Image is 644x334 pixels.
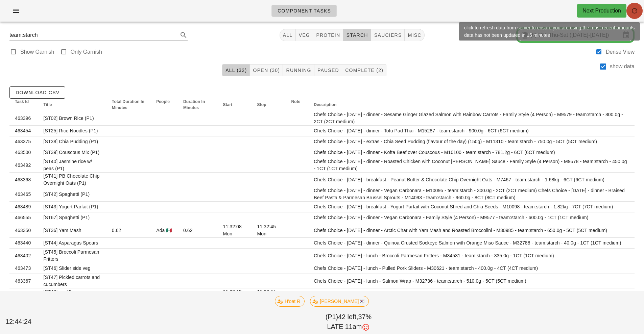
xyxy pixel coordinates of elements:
[9,99,38,111] th: Task Id: Not sorted. Activate to sort ascending.
[9,173,38,187] td: 463368
[38,238,106,249] td: [ST44] Asparagus Spears
[308,111,635,126] td: Chefs Choice - [DATE] - dinner - Sesame Ginger Glazed Salmon with Rainbow Carrots - Family Style ...
[183,99,205,110] span: Duration In Minutes
[296,29,313,41] button: veg
[374,32,402,38] span: sauciers
[316,32,340,38] span: protein
[286,68,311,73] span: Running
[277,8,331,14] span: Component Tasks
[308,223,635,238] td: Chefs Choice - [DATE] - dinner - Arctic Char with Yam Mash and Roasted Broccolini - M30985 - team...
[20,49,54,55] label: Show Garnish
[606,49,635,55] label: Dense View
[299,32,310,38] span: veg
[9,238,38,249] td: 463440
[280,29,296,41] button: All
[38,288,106,303] td: [ST48] cauliflower flatbread base
[343,29,371,41] button: starch
[225,68,247,73] span: All (32)
[610,63,635,70] label: show data
[151,223,178,238] td: Ada 🇲🇽
[106,288,151,303] td: 0.66
[9,158,38,173] td: 463492
[58,322,639,332] div: LATE 11am
[338,313,358,320] span: 42 left,
[15,90,59,95] span: Download CSV
[38,202,106,212] td: [ST43] Yogurt Parfait (P1)
[9,288,38,303] td: 463393
[582,7,621,15] div: Next Production
[106,99,151,111] th: Total Duration In Minutes: Not sorted. Activate to sort ascending.
[38,274,106,288] td: [ST47] Pickled carrots and cucumbers
[283,64,314,76] button: Running
[38,212,106,223] td: [ST67] Spaghetti (P1)
[218,99,252,111] th: Start: Not sorted. Activate to sort ascending.
[308,173,635,187] td: Chefs Choice - [DATE] - breakfast - Peanut Butter & Chocolate Chip Overnight Oats - M7467 - team:...
[38,99,106,111] th: Title: Not sorted. Activate to sort ascending.
[315,296,365,306] span: [PERSON_NAME]🇰🇷
[178,99,218,111] th: Duration In Minutes: Not sorted. Activate to sort ascending.
[291,99,300,104] span: Note
[308,212,635,223] td: Chefs Choice - [DATE] - dinner - Vegan Carbonara - Family Style (4 Person) - M9577 - team:starch ...
[252,288,286,303] td: 11:32:54 Mon
[308,249,635,263] td: Chefs Choice - [DATE] - lunch - Broccoli Parmesan Fritters - M34531 - team:starch - 335.0g - 1CT ...
[308,202,635,212] td: Chefs Choice - [DATE] - breakfast - Yogurt Parfait with Coconut Shred and Chia Seeds - M10098 - t...
[38,136,106,147] td: [ST38] Chia Pudding (P1)
[218,288,252,303] td: 11:32:15 Mon
[9,147,38,158] td: 463500
[178,288,218,303] td: 0.66
[308,158,635,173] td: Chefs Choice - [DATE] - dinner - Roasted Chicken with Coconut [PERSON_NAME] Sauce - Family Style ...
[317,68,339,73] span: Paused
[222,64,250,76] button: All (32)
[9,263,38,274] td: 463473
[271,5,337,17] a: Component Tasks
[342,64,386,76] button: Complete (2)
[106,223,151,238] td: 0.62
[308,288,635,303] td: Chefs Choice - [DATE] - dinner - Cauliflower Flatbread with Truffle Aioli - M33117 - team:starch ...
[43,102,52,107] span: Title
[178,223,218,238] td: 0.62
[257,102,266,107] span: Stop
[223,102,233,107] span: Start
[9,126,38,136] td: 463454
[38,158,106,173] td: [ST40] Jasmine rice w/ peas (P1)
[38,147,106,158] td: [ST39] Couscous Mix (P1)
[308,263,635,274] td: Chefs Choice - [DATE] - lunch - Pulled Pork Sliders - M30621 - team:starch - 400.0g - 4CT (4CT me...
[38,223,106,238] td: [ST36] Yam Mash
[530,32,538,38] div: (6)
[38,263,106,274] td: [ST46] Slider side veg
[283,32,293,38] span: All
[252,223,286,238] td: 11:32:45 Mon
[151,99,178,111] th: People: Not sorted. Activate to sort ascending.
[313,29,343,41] button: protein
[346,32,368,38] span: starch
[405,29,424,41] button: misc
[314,64,342,76] button: Paused
[9,274,38,288] td: 463367
[38,249,106,263] td: [ST45] Broccoli Parmesan Fritters
[345,68,383,73] span: Complete (2)
[9,202,38,212] td: 463489
[38,173,106,187] td: [ST41] PB Chocolate Chip Overnight Oats (P1)
[9,249,38,263] td: 463402
[151,288,178,303] td: Ada 🇲🇽
[38,126,106,136] td: [ST25] Rice Noodles (P1)
[4,315,57,328] div: 12:44:24
[286,99,308,111] th: Note: Not sorted. Activate to sort ascending.
[253,68,280,73] span: Open (30)
[71,49,102,55] label: Only Garnish
[57,311,640,333] div: (P1) 37%
[252,99,286,111] th: Stop: Not sorted. Activate to sort ascending.
[9,86,65,99] button: Download CSV
[38,187,106,202] td: [ST42] Spaghetti (P1)
[9,187,38,202] td: 463465
[308,187,635,202] td: Chefs Choice - [DATE] - dinner - Vegan Carbonara - M10095 - team:starch - 300.0g - 2CT (2CT mediu...
[371,29,405,41] button: sauciers
[9,223,38,238] td: 463350
[250,64,283,76] button: Open (30)
[308,126,635,136] td: Chefs Choice - [DATE] - dinner - Tofu Pad Thai - M15287 - team:starch - 900.0g - 6CT (6CT medium)
[407,32,421,38] span: misc
[279,296,300,306] span: H'oat R
[156,99,170,104] span: People
[308,147,635,158] td: Chefs Choice - [DATE] - dinner - Kofta Beef over Couscous - M10100 - team:starch - 781.2g - 6CT (...
[308,274,635,288] td: Chefs Choice - [DATE] - lunch - Salmon Wrap - M32736 - team:starch - 510.0g - 5CT (5CT medium)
